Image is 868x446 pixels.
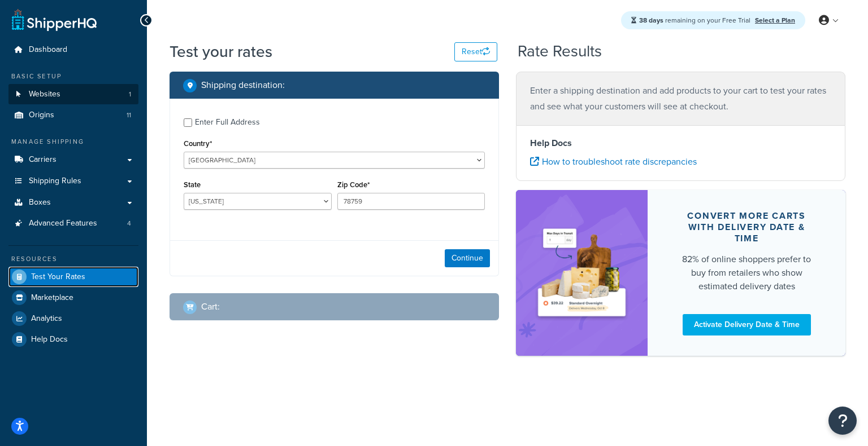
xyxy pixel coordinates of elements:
a: Analytics [8,308,138,329]
h2: Shipping destination : [201,80,285,90]
button: Continue [445,249,490,267]
div: 82% of online shoppers prefer to buy from retailers who show estimated delivery dates [675,253,818,293]
div: Basic Setup [8,72,138,81]
h2: Cart : [201,302,220,312]
h1: Test your rates [170,41,272,63]
button: Open Resource Center [828,407,857,435]
span: 1 [129,90,131,99]
label: Zip Code* [337,180,370,189]
a: Carriers [8,149,138,170]
span: Test Your Rates [31,272,85,282]
div: Resources [8,254,138,264]
h4: Help Docs [530,136,831,150]
span: Carriers [29,155,57,165]
span: Help Docs [31,335,68,345]
div: Enter Full Address [195,114,260,130]
a: Test Your Rates [8,267,138,287]
span: Marketplace [31,293,73,303]
strong: 38 days [639,15,663,25]
input: Enter Full Address [184,118,192,127]
span: Boxes [29,198,51,207]
a: Marketplace [8,288,138,308]
div: Convert more carts with delivery date & time [675,210,818,244]
span: Origins [29,111,54,120]
span: Dashboard [29,45,67,55]
li: Websites [8,84,138,105]
div: Manage Shipping [8,137,138,147]
img: feature-image-ddt-36eae7f7280da8017bfb280eaccd9c446f90b1fe08728e4019434db127062ab4.png [533,207,631,339]
a: Activate Delivery Date & Time [683,314,811,335]
a: Dashboard [8,39,138,60]
h2: Rate Results [518,43,602,60]
span: Websites [29,90,60,99]
a: Boxes [8,192,138,213]
span: remaining on your Free Trial [639,15,752,25]
a: Help Docs [8,329,138,350]
li: Origins [8,105,138,126]
label: State [184,180,201,189]
span: Analytics [31,314,62,324]
li: Advanced Features [8,213,138,234]
span: 11 [127,111,131,120]
a: Shipping Rules [8,171,138,192]
span: Shipping Rules [29,176,81,186]
span: 4 [127,219,131,228]
span: Advanced Features [29,219,97,228]
p: Enter a shipping destination and add products to your cart to test your rates and see what your c... [530,83,831,114]
a: Websites1 [8,84,138,105]
button: Reset [454,42,497,61]
a: Select a Plan [755,15,795,25]
a: Origins11 [8,105,138,126]
a: How to troubleshoot rate discrepancies [530,155,697,168]
a: Advanced Features4 [8,213,138,234]
label: Country* [184,139,212,148]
